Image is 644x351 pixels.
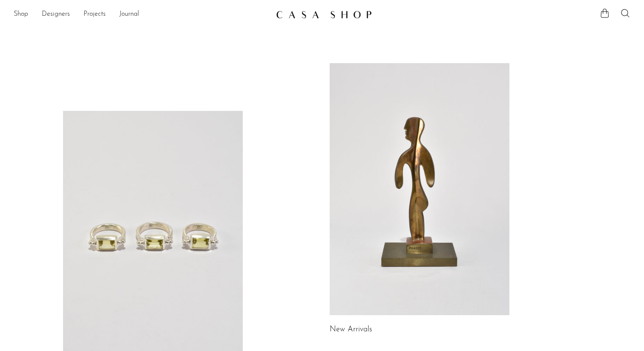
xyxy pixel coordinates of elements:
[14,7,269,22] ul: NEW HEADER MENU
[330,326,372,334] a: New Arrivals
[14,9,28,20] a: Shop
[83,9,106,20] a: Projects
[14,7,269,22] nav: Desktop navigation
[42,9,70,20] a: Designers
[119,9,139,20] a: Journal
